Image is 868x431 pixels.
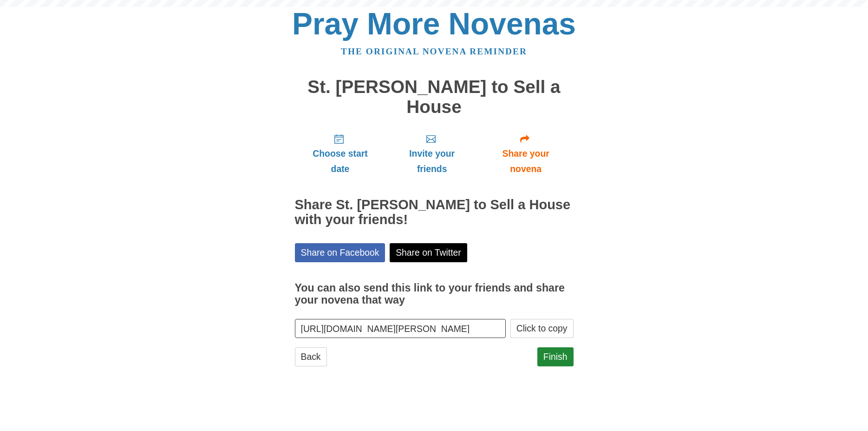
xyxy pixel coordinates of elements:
[304,146,377,177] span: Choose start date
[537,347,574,366] a: Finish
[510,319,574,338] button: Click to copy
[292,7,576,41] a: Pray More Novenas
[478,126,574,181] a: Share your novena
[395,146,469,177] span: Invite your friends
[385,126,478,181] a: Invite your friends
[295,77,574,117] h1: St. [PERSON_NAME] to Sell a House
[295,126,386,181] a: Choose start date
[295,243,385,262] a: Share on Facebook
[295,198,574,227] h2: Share St. [PERSON_NAME] to Sell a House with your friends!
[295,282,574,306] h3: You can also send this link to your friends and share your novena that way
[390,243,467,262] a: Share on Twitter
[488,146,564,177] span: Share your novena
[341,46,527,56] a: The original novena reminder
[295,347,327,366] a: Back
